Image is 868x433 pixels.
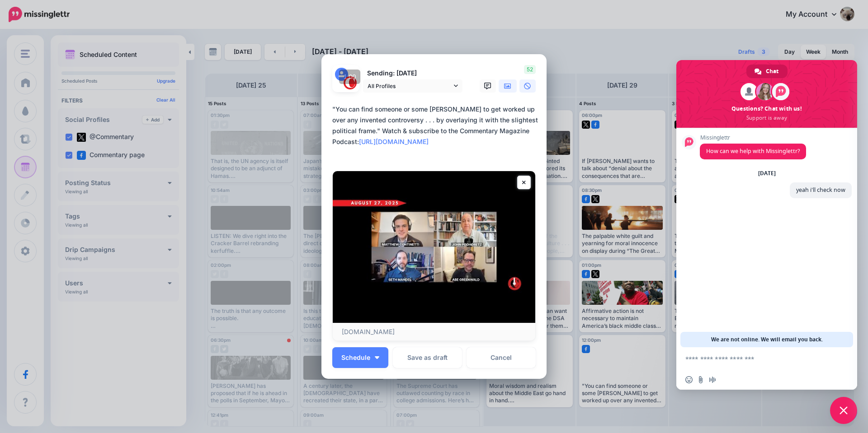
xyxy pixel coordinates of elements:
[363,68,462,79] p: Sending: [DATE]
[524,65,536,74] span: 52
[375,356,379,359] img: arrow-down-white.png
[363,79,462,93] a: All Profiles
[467,347,536,368] a: Cancel
[341,354,370,361] span: Schedule
[332,347,388,368] button: Schedule
[335,68,348,81] img: user_default_image.png
[342,328,526,336] p: [DOMAIN_NAME]
[332,104,540,147] div: "You can find someone or some [PERSON_NAME] to get worked up over any invented controversy . . . ...
[393,347,462,368] button: Save as draft
[368,81,452,91] span: All Profiles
